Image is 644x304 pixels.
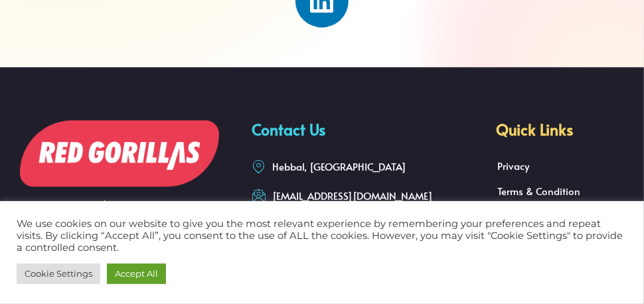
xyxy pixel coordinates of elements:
[17,264,100,284] a: Cookie Settings
[252,159,407,175] a: Hebbal, [GEOGRAPHIC_DATA]
[107,264,166,284] a: Accept All
[20,120,219,186] img: About Us!
[487,153,611,179] a: Privacy
[252,120,483,139] h2: Contact Us
[252,188,434,204] a: [EMAIL_ADDRESS][DOMAIN_NAME]
[21,198,198,246] span: Building the world’s biggest community for people and products, one community at a time!
[496,120,611,139] h2: Quick Links
[487,179,611,204] a: Terms & Condition
[17,218,627,254] div: We use cookies on our website to give you the most relevant experience by remembering your prefer...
